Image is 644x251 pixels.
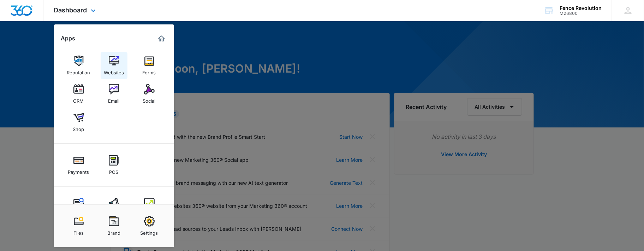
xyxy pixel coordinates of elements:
span: Dashboard [54,6,87,14]
div: account name [560,5,602,11]
a: Brand [101,212,127,239]
a: Reputation [65,52,92,79]
a: Payments [65,152,92,178]
a: CRM [65,80,92,107]
div: POS [109,166,119,175]
div: Social [143,95,156,104]
div: Brand [107,227,120,236]
div: Shop [73,123,84,132]
a: Websites [101,52,127,79]
div: CRM [73,95,84,104]
a: Social [136,80,163,107]
a: Settings [136,212,163,239]
a: Marketing 360® Dashboard [156,33,167,44]
a: Shop [65,109,92,136]
div: Files [73,227,84,236]
div: Reputation [67,66,90,75]
div: account id [560,11,602,16]
a: Email [101,80,127,107]
div: Settings [141,227,158,236]
div: Email [108,95,120,104]
a: Content [65,194,92,221]
div: Payments [68,166,89,175]
a: POS [101,152,127,178]
a: Files [65,212,92,239]
h2: Apps [61,35,76,42]
a: Intelligence [136,194,163,221]
a: Forms [136,52,163,79]
div: Forms [143,66,156,75]
a: Ads [101,194,127,221]
div: Websites [104,66,124,75]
